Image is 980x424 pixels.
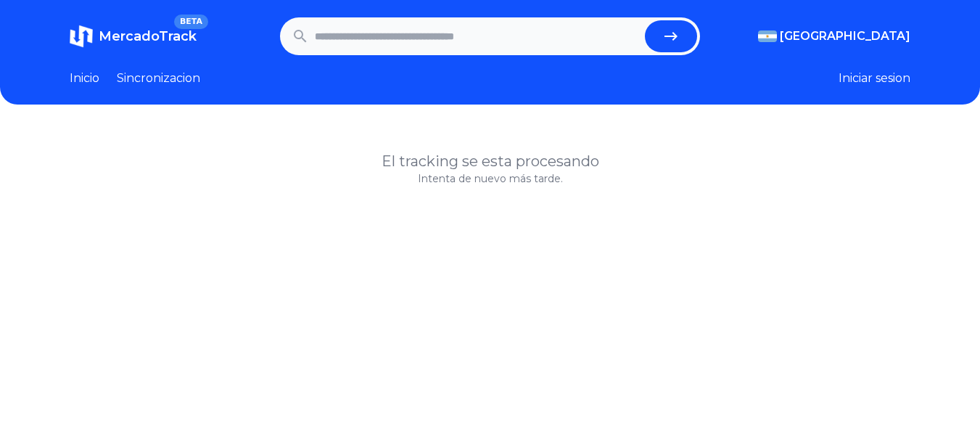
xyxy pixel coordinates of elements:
button: [GEOGRAPHIC_DATA] [758,28,910,45]
button: Iniciar sesion [839,70,910,87]
a: Sincronizacion [117,70,200,87]
img: Argentina [758,30,777,42]
span: [GEOGRAPHIC_DATA] [780,28,910,45]
a: MercadoTrackBETA [70,25,197,48]
span: BETA [174,15,208,29]
span: MercadoTrack [99,28,197,44]
a: Inicio [70,70,99,87]
img: MercadoTrack [70,25,93,48]
h1: El tracking se esta procesando [70,151,910,171]
p: Intenta de nuevo más tarde. [70,171,910,186]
